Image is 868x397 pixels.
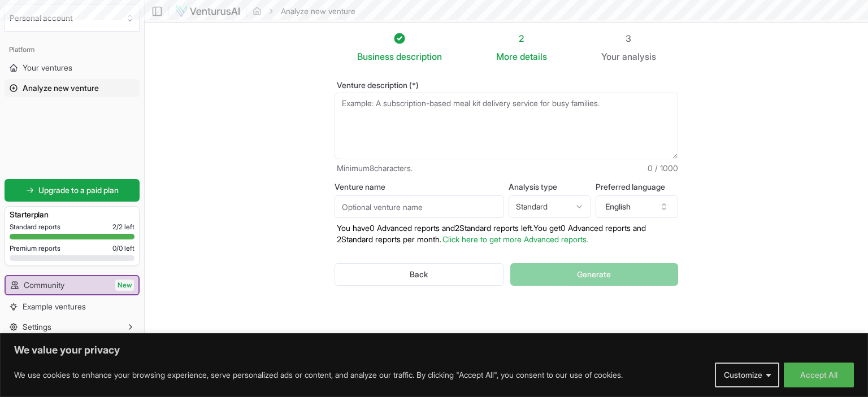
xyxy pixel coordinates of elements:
[335,263,504,286] button: Back
[23,82,99,94] span: Analyze new venture
[5,59,140,77] a: Your ventures
[112,223,134,232] span: 2 / 2 left
[23,62,72,73] span: Your ventures
[335,195,504,218] input: Optional venture name
[601,50,620,63] span: Your
[648,163,678,174] span: 0 / 1000
[784,363,854,387] button: Accept All
[715,363,779,387] button: Customize
[596,183,678,191] label: Preferred language
[596,195,678,218] button: English
[5,179,140,202] a: Upgrade to a paid plan
[10,223,60,232] span: Standard reports
[496,32,547,45] div: 2
[112,244,134,253] span: 0 / 0 left
[509,183,591,191] label: Analysis type
[520,51,547,62] span: details
[5,298,140,316] a: Example ventures
[14,343,854,357] p: We value your privacy
[335,223,678,245] p: You have 0 Advanced reports and 2 Standard reports left. Y ou get 0 Advanced reports and 2 Standa...
[335,183,504,191] label: Venture name
[5,79,140,97] a: Analyze new venture
[115,280,134,291] span: New
[335,81,678,89] label: Venture description (*)
[10,209,134,220] h3: Starter plan
[10,244,60,253] span: Premium reports
[23,321,51,333] span: Settings
[14,368,623,382] p: We use cookies to enhance your browsing experience, serve personalized ads or content, and analyz...
[357,50,394,63] span: Business
[5,318,140,336] button: Settings
[601,32,656,45] div: 3
[442,234,588,244] a: Click here to get more Advanced reports.
[622,51,656,62] span: analysis
[38,185,119,196] span: Upgrade to a paid plan
[24,280,64,291] span: Community
[5,41,140,59] div: Platform
[496,50,518,63] span: More
[23,301,86,312] span: Example ventures
[396,51,442,62] span: description
[6,276,138,294] a: CommunityNew
[337,163,413,174] span: Minimum 8 characters.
